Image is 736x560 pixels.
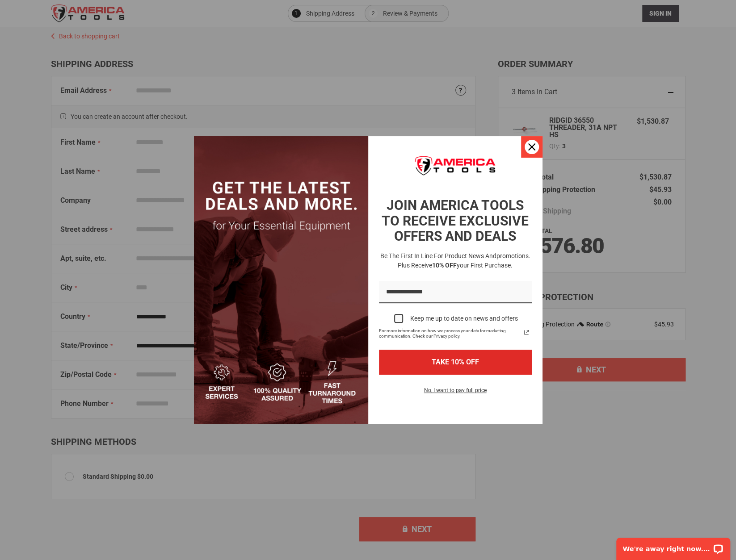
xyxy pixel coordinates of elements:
[610,532,736,560] iframe: LiveChat chat widget
[379,350,532,374] button: TAKE 10% OFF
[528,143,535,150] svg: close icon
[379,281,532,304] input: Email field
[521,136,543,158] button: Close
[377,251,534,270] h3: Be the first in line for product news and
[379,328,521,339] span: For more information on how we process your data for marketing communication. Check our Privacy p...
[382,197,529,244] strong: JOIN AMERICA TOOLS TO RECEIVE EXCLUSIVE OFFERS AND DEALS
[521,327,532,338] svg: link icon
[410,315,518,322] div: Keep me up to date on news and offers
[417,385,494,401] button: No, I want to pay full price
[521,327,532,338] a: Read our Privacy Policy
[398,252,530,269] span: promotions. Plus receive your first purchase.
[432,262,457,269] strong: 10% OFF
